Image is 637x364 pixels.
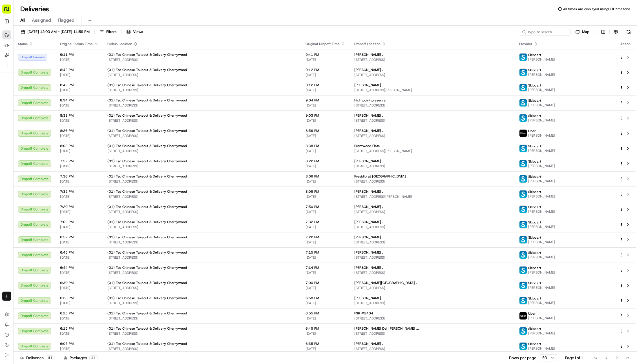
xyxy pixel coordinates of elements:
span: [PERSON_NAME] . [354,189,383,194]
span: [PERSON_NAME] [528,57,555,62]
span: 6:45 PM [306,326,345,331]
img: profile_skipcart_partner.png [519,327,527,335]
span: (01) Tso Chinese Takeout & Delivery Cherrywood [107,326,187,331]
span: [PERSON_NAME] . [354,296,383,300]
span: [DATE] [306,164,345,168]
span: [PERSON_NAME] . [354,68,383,72]
span: 8:05 PM [306,189,345,194]
span: [STREET_ADDRESS] [107,194,297,199]
span: [DATE] [60,301,98,305]
span: [STREET_ADDRESS] [354,164,510,168]
span: [PERSON_NAME] [528,301,555,305]
span: [PERSON_NAME] [528,285,555,290]
span: [STREET_ADDRESS] [354,57,510,62]
span: 9:12 PM [306,68,345,72]
span: [PERSON_NAME] [528,133,555,138]
span: [DATE] [60,210,98,214]
span: Original Dropoff Time [306,42,340,46]
span: [DATE] [306,73,345,77]
span: [STREET_ADDRESS] [107,331,297,336]
span: [STREET_ADDRESS] [354,134,510,138]
span: [DATE] [306,240,345,245]
img: profile_skipcart_partner.png [519,69,527,76]
span: [STREET_ADDRESS] [354,225,510,229]
span: [DATE] [60,149,98,153]
span: Skipcart [528,205,541,209]
span: Flagged [58,17,74,24]
span: 7:02 PM [60,220,98,224]
div: Page 1 of 1 [565,355,584,361]
div: Start new chat [19,54,92,60]
span: [STREET_ADDRESS] [354,286,510,290]
span: [STREET_ADDRESS] [107,164,297,168]
img: profile_skipcart_partner.png [519,297,527,304]
div: 41 [46,355,54,360]
span: 6:25 PM [60,311,98,316]
span: [DATE] [60,118,98,123]
span: [STREET_ADDRESS][PERSON_NAME] [354,194,510,199]
span: Views [133,29,143,34]
span: (01) Tso Chinese Takeout & Delivery Cherrywood [107,296,187,300]
img: profile_skipcart_partner.png [519,236,527,243]
span: All times are displayed using CDT timezone [563,7,630,11]
span: 6:35 PM [306,341,345,346]
img: Nash [6,6,17,17]
span: [STREET_ADDRESS] [354,270,510,275]
span: [PERSON_NAME] . [354,205,383,209]
div: 📗 [6,83,10,87]
img: profile_skipcart_partner.png [519,145,527,152]
span: Knowledge Base [11,82,43,88]
span: High point preserve [354,98,386,103]
span: 9:12 PM [306,83,345,87]
span: 9:41 PM [306,52,345,57]
span: [DATE] [306,149,345,153]
span: 6:58 PM [306,296,345,300]
span: [DATE] [306,286,345,290]
span: [DATE] [60,88,98,92]
span: (01) Tso Chinese Takeout & Delivery Cherrywood [107,174,187,179]
span: 7:50 PM [306,205,345,209]
span: [DATE] [306,210,345,214]
img: profile_skipcart_partner.png [519,251,527,259]
span: (01) Tso Chinese Takeout & Delivery Cherrywood [107,144,187,148]
span: 8:33 PM [60,113,98,118]
span: Skipcart [528,174,541,179]
span: [STREET_ADDRESS] [107,73,297,77]
span: [PERSON_NAME] [528,88,555,92]
span: [STREET_ADDRESS] [107,240,297,245]
h1: Deliveries [20,5,49,14]
span: [STREET_ADDRESS] [107,286,297,290]
span: 9:04 PM [306,98,345,103]
span: [STREET_ADDRESS] [107,88,297,92]
span: [PERSON_NAME] [528,118,555,123]
img: profile_skipcart_partner.png [519,54,527,61]
span: 7:00 PM [306,281,345,285]
span: [PERSON_NAME] [528,331,555,336]
span: [PERSON_NAME] . [354,52,383,57]
span: [STREET_ADDRESS] [107,316,297,321]
img: profile_skipcart_partner.png [519,84,527,91]
span: [STREET_ADDRESS] [354,210,510,214]
span: [STREET_ADDRESS] [107,57,297,62]
span: [PERSON_NAME] [528,209,555,214]
span: Skipcart [528,53,541,57]
span: [PERSON_NAME][GEOGRAPHIC_DATA] . [354,281,417,285]
span: [PERSON_NAME] . [354,159,383,163]
span: [STREET_ADDRESS] [107,255,297,260]
input: Type to search [520,28,570,36]
span: [DATE] [306,225,345,229]
span: Skipcart [528,83,541,88]
span: [STREET_ADDRESS] [107,149,297,153]
span: [STREET_ADDRESS] [107,270,297,275]
span: Status [18,42,28,46]
span: [PERSON_NAME] . [354,220,383,224]
span: [STREET_ADDRESS] [354,103,510,108]
span: 8:08 PM [60,144,98,148]
span: [PERSON_NAME] [528,270,555,275]
span: Skipcart [528,220,541,225]
span: Skipcart [528,266,541,270]
span: [DATE] [60,331,98,336]
span: (01) Tso Chinese Takeout & Delivery Cherrywood [107,281,187,285]
p: Rows per page [509,355,536,361]
span: 6:15 PM [60,326,98,331]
